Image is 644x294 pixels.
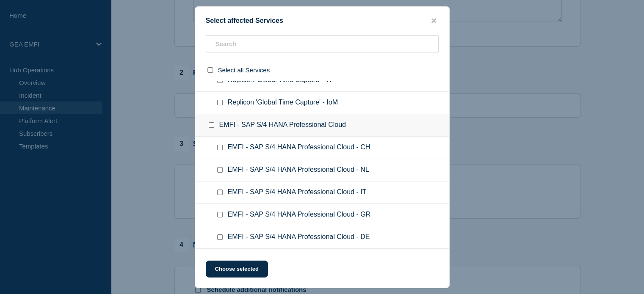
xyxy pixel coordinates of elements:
span: EMFI - SAP S/4 HANA Professional Cloud - IT [228,188,367,197]
span: EMFI - SAP S/4 HANA Professional Cloud - CH [228,143,370,152]
input: Search [206,35,439,52]
input: Replicon 'Global Time Capture' - IoM checkbox [217,100,223,105]
div: Select affected Services [195,17,449,25]
input: EMFI - SAP S/4 HANA Professional Cloud - DE checkbox [217,234,223,240]
span: EMFI - SAP S/4 HANA Professional Cloud - GR [228,211,371,219]
input: EMFI - SAP S/4 HANA Professional Cloud checkbox [209,122,214,128]
span: Select all Services [218,66,270,74]
input: EMFI - SAP S/4 HANA Professional Cloud - NL checkbox [217,167,223,173]
div: EMFI - SAP S/4 HANA Professional Cloud [195,114,449,137]
input: EMFI - SAP S/4 HANA Professional Cloud - CH checkbox [217,145,223,150]
input: EMFI - SAP S/4 HANA Professional Cloud - IT checkbox [217,190,223,195]
input: EMFI - SAP S/4 HANA Professional Cloud - GR checkbox [217,212,223,217]
button: close button [429,17,439,25]
span: Replicon 'Global Time Capture' - IoM [228,99,338,107]
button: Choose selected [206,261,268,278]
input: select all checkbox [207,67,213,73]
span: EMFI - SAP S/4 HANA Professional Cloud - NL [228,166,369,174]
span: EMFI - SAP S/4 HANA Professional Cloud - DE [228,233,370,242]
